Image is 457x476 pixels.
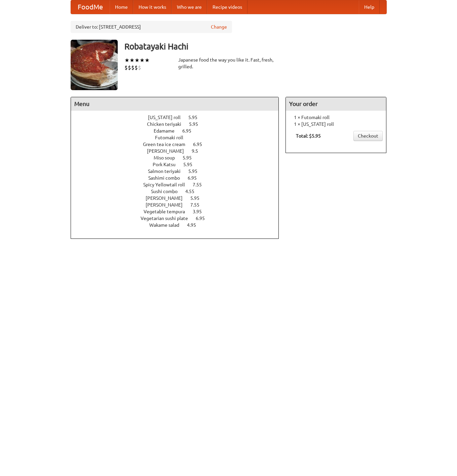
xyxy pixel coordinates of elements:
[196,216,212,221] span: 6.95
[140,57,145,64] li: ★
[148,169,210,174] a: Salmon teriyaki 5.95
[353,131,383,141] a: Checkout
[296,133,321,139] b: Total: $5.95
[148,175,209,181] a: Sashimi combo 6.95
[155,135,190,140] span: Futomaki roll
[146,202,189,208] span: [PERSON_NAME]
[141,216,217,221] a: Vegetarian sushi plate 6.95
[141,216,195,221] span: Vegetarian sushi plate
[154,128,181,134] span: Edamame
[207,0,247,14] a: Recipe videos
[183,162,199,167] span: 5.95
[154,128,204,134] a: Edamame 6.95
[135,64,138,71] li: $
[188,169,204,174] span: 5.95
[193,182,208,187] span: 7.55
[188,115,204,120] span: 5.95
[178,57,279,70] div: Japanese food the way you like it. Fast, fresh, grilled.
[182,128,198,134] span: 6.95
[172,0,207,14] a: Who we are
[183,155,198,160] span: 5.95
[153,162,182,167] span: Pork Katsu
[71,21,232,33] div: Deliver to: [STREET_ADDRESS]
[289,121,383,127] li: 1 × [US_STATE] roll
[149,222,186,228] span: Wakame salad
[149,222,208,228] a: Wakame salad 4.95
[187,222,203,228] span: 4.95
[211,24,227,30] a: Change
[147,121,211,127] a: Chicken teriyaki 5.95
[189,121,205,127] span: 5.95
[143,142,215,147] a: Green tea ice cream 6.95
[144,209,192,214] span: Vegetable tempura
[131,64,135,71] li: $
[145,57,150,64] li: ★
[148,175,187,181] span: Sashimi combo
[193,142,209,147] span: 6.95
[147,121,188,127] span: Chicken teriyaki
[146,195,189,201] span: [PERSON_NAME]
[128,64,131,71] li: $
[286,97,386,111] h4: Your order
[185,189,201,194] span: 4.55
[71,40,118,90] img: angular.jpg
[146,195,212,201] a: [PERSON_NAME] 5.95
[124,64,128,71] li: $
[154,155,182,160] span: Miso soup
[289,114,383,121] li: 1 × Futomaki roll
[124,40,387,53] h3: Robatayaki Hachi
[146,202,212,208] a: [PERSON_NAME] 7.55
[138,64,141,71] li: $
[147,148,211,154] a: [PERSON_NAME] 9.5
[133,0,172,14] a: How it works
[148,169,187,174] span: Salmon teriyaki
[155,135,202,140] a: Futomaki roll
[110,0,133,14] a: Home
[147,148,191,154] span: [PERSON_NAME]
[124,57,129,64] li: ★
[71,0,110,14] a: FoodMe
[192,148,205,154] span: 9.5
[151,189,184,194] span: Sushi combo
[153,162,205,167] a: Pork Katsu 5.95
[148,115,187,120] span: [US_STATE] roll
[135,57,140,64] li: ★
[148,115,210,120] a: [US_STATE] roll 5.95
[154,155,204,160] a: Miso soup 5.95
[143,182,192,187] span: Spicy Yellowtail roll
[190,202,206,208] span: 7.55
[143,142,192,147] span: Green tea ice cream
[129,57,135,64] li: ★
[71,97,279,111] h4: Menu
[144,209,214,214] a: Vegetable tempura 3.95
[359,0,380,14] a: Help
[143,182,214,187] a: Spicy Yellowtail roll 7.55
[151,189,207,194] a: Sushi combo 4.55
[190,195,206,201] span: 5.95
[193,209,208,214] span: 3.95
[188,175,203,181] span: 6.95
